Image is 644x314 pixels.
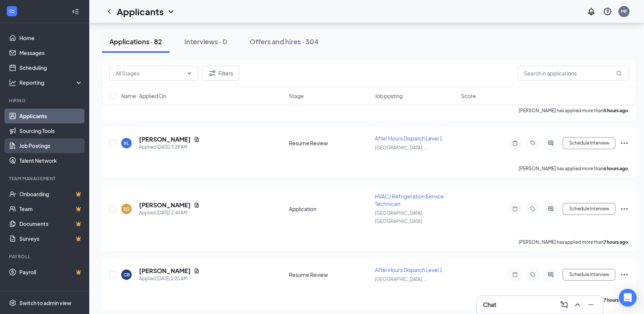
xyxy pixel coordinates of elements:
[139,135,191,143] h5: [PERSON_NAME]
[184,37,227,46] div: Interviews · 0
[9,175,81,182] div: Team Management
[375,145,427,150] span: [GEOGRAPHIC_DATA], ...
[19,79,83,86] div: Reporting
[619,289,637,307] div: Open Intercom Messenger
[8,7,16,15] svg: WorkstreamLogo
[19,201,83,216] a: TeamCrown
[528,206,537,212] svg: Tag
[19,299,71,307] div: Switch to admin view
[167,7,176,16] svg: ChevronDown
[603,297,628,303] b: 7 hours ago
[461,92,476,100] span: Score
[139,267,191,275] h5: [PERSON_NAME]
[194,202,200,208] svg: Document
[375,210,423,224] span: [GEOGRAPHIC_DATA], [GEOGRAPHIC_DATA]
[19,30,83,45] a: Home
[105,7,114,16] svg: ChevronLeft
[19,187,83,201] a: OnboardingCrown
[616,70,622,76] svg: MagnifyingGlass
[194,136,200,142] svg: Document
[208,69,217,78] svg: Filter
[546,140,555,146] svg: ActiveChat
[603,7,612,16] svg: QuestionInfo
[124,140,129,146] div: KL
[72,8,79,15] svg: Collapse
[121,92,166,100] span: Name · Applied On
[123,206,130,212] div: EG
[375,266,442,273] span: After Hours Dispatch Level 1
[528,140,537,146] svg: Tag
[109,37,162,46] div: Applications · 82
[620,270,629,279] svg: Ellipses
[560,300,569,309] svg: ComposeMessage
[9,79,16,86] svg: Analysis
[546,272,555,278] svg: ActiveChat
[139,143,200,151] div: Applied [DATE] 3:29 AM
[603,239,628,245] b: 7 hours ago
[289,92,304,100] span: Stage
[620,139,629,148] svg: Ellipses
[19,216,83,231] a: DocumentsCrown
[571,299,583,311] button: ChevronUp
[518,239,629,245] p: [PERSON_NAME] has applied more than .
[528,272,537,278] svg: Tag
[19,153,83,168] a: Talent Network
[511,272,519,278] svg: Note
[573,300,582,309] svg: ChevronUp
[511,140,519,146] svg: Note
[123,272,130,278] div: CB
[116,69,183,77] input: All Stages
[289,139,370,147] div: Resume Review
[563,269,615,281] button: Schedule Interview
[585,299,597,311] button: Minimize
[621,8,627,14] div: MF
[19,60,83,75] a: Scheduling
[19,138,83,153] a: Job Postings
[289,205,370,213] div: Application
[375,135,442,142] span: After Hours Dispatch Level 1
[186,70,192,76] svg: ChevronDown
[249,37,319,46] div: Offers and hires · 304
[289,271,370,278] div: Resume Review
[202,66,239,81] button: Filter Filters
[563,203,615,215] button: Schedule Interview
[194,268,200,274] svg: Document
[19,123,83,138] a: Sourcing Tools
[375,276,427,282] span: [GEOGRAPHIC_DATA], ...
[19,45,83,60] a: Messages
[587,7,596,16] svg: Notifications
[139,201,191,209] h5: [PERSON_NAME]
[586,300,595,309] svg: Minimize
[19,231,83,246] a: SurveysCrown
[375,193,444,207] span: HVAC/ Refrigeration Service Technician
[546,206,555,212] svg: ActiveChat
[139,209,200,217] div: Applied [DATE] 2:44 AM
[9,253,81,260] div: Payroll
[19,109,83,123] a: Applicants
[511,206,519,212] svg: Note
[117,5,164,18] h1: Applicants
[9,97,81,104] div: Hiring
[9,299,16,307] svg: Settings
[483,301,496,309] h3: Chat
[139,275,200,282] div: Applied [DATE] 2:25 AM
[375,92,403,100] span: Job posting
[558,299,570,311] button: ComposeMessage
[518,165,629,172] p: [PERSON_NAME] has applied more than .
[517,66,629,81] input: Search in applications
[603,166,628,171] b: 6 hours ago
[563,137,615,149] button: Schedule Interview
[19,265,83,279] a: PayrollCrown
[620,204,629,213] svg: Ellipses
